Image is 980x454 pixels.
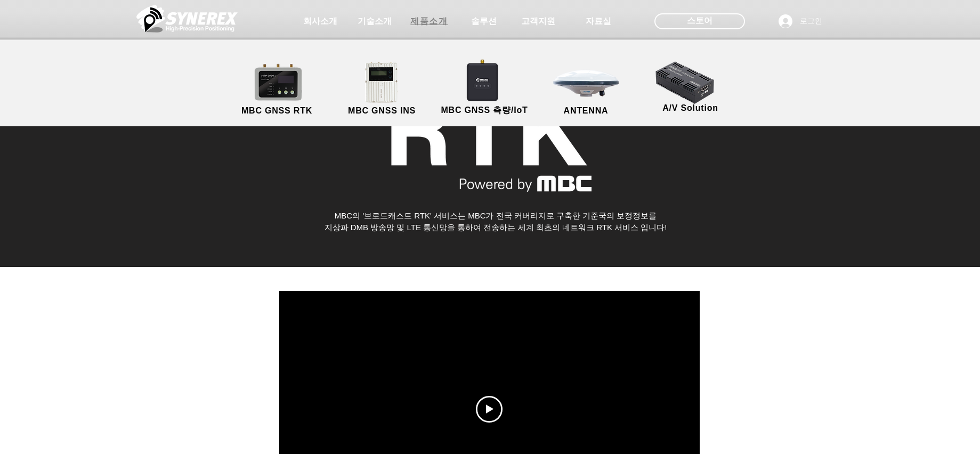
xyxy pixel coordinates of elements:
[654,13,745,29] div: 스토어
[572,11,625,32] a: 자료실
[335,211,657,220] span: MBC의 '브로드캐스트 RTK' 서비스는 MBC가 전국 커버리지로 구축한 기준국의 보정정보를
[521,16,555,27] span: 고객지원
[771,11,830,31] button: 로그인
[303,16,337,27] span: 회사소개
[441,105,528,116] span: MBC GNSS 측량/IoT
[334,61,430,117] a: MBC GNSS INS
[476,396,503,423] button: Play video
[687,15,712,27] span: 스토어
[471,16,497,27] span: 솔루션
[796,16,826,27] span: 로그인
[433,61,537,117] a: MBC GNSS 측량/IoT
[136,3,238,35] img: 씨너렉스_White_simbol_대지 1.png
[538,61,634,117] a: ANTENNA
[351,59,416,106] img: MGI2000_front-removebg-preview (1).png
[358,16,392,27] span: 기술소개
[456,53,511,107] img: SynRTK__.png
[662,103,718,113] span: A/V Solution
[403,11,456,32] a: 제품소개
[564,106,609,116] span: ANTENNA
[348,11,401,32] a: 기술소개
[294,11,347,32] a: 회사소개
[241,106,312,116] span: MBC GNSS RTK
[410,16,448,27] span: 제품소개
[348,106,416,116] span: MBC GNSS INS
[783,118,980,454] iframe: Wix Chat
[457,11,511,32] a: 솔루션
[586,16,611,27] span: 자료실
[643,59,739,115] a: A/V Solution
[229,61,325,117] a: MBC GNSS RTK
[325,223,667,232] span: 지상파 DMB 방송망 및 LTE 통신망을 통하여 전송하는 세계 최초의 네트워크 RTK 서비스 입니다!
[512,11,565,32] a: 고객지원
